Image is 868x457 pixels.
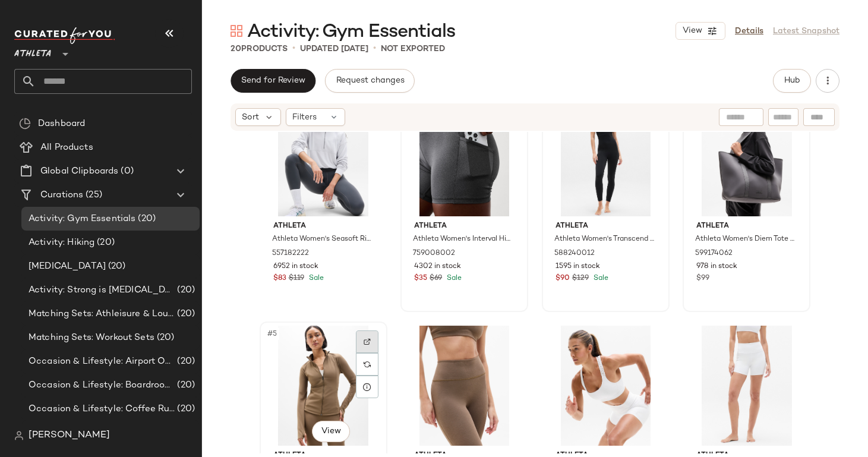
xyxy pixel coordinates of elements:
[784,76,800,86] span: Hub
[29,331,154,345] span: Matching Sets: Workout Sets
[231,45,241,53] span: 20
[106,260,126,273] span: (20)
[29,355,175,368] span: Occasion & Lifestyle: Airport Outfits
[696,221,797,232] span: Athleta
[118,165,133,178] span: (0)
[175,355,195,368] span: (20)
[695,248,733,259] span: 599174062
[266,328,279,340] span: #5
[414,273,427,284] span: $35
[444,275,462,282] span: Sale
[325,69,414,93] button: Request changes
[555,273,570,284] span: $90
[29,283,175,297] span: Activity: Strong is [MEDICAL_DATA]
[364,361,371,368] img: svg%3e
[264,326,383,446] img: cn59333637.jpg
[555,221,656,232] span: Athleta
[335,76,404,86] span: Request changes
[154,331,175,345] span: (20)
[175,307,195,321] span: (20)
[14,27,115,44] img: cfy_white_logo.C9jOOHJF.svg
[289,273,304,284] span: $119
[292,111,317,124] span: Filters
[413,234,513,245] span: Athleta Women's Interval High Rise 5" Short Twilight [PERSON_NAME] Size XXS
[414,221,515,232] span: Athleta
[307,275,324,282] span: Sale
[231,43,288,55] div: Products
[40,188,83,202] span: Curations
[242,111,259,124] span: Sort
[554,248,595,259] span: 588240012
[414,261,461,272] span: 4302 in stock
[430,273,442,284] span: $69
[19,118,31,130] img: svg%3e
[38,117,85,131] span: Dashboard
[94,236,115,250] span: (20)
[413,248,455,259] span: 759008002
[381,43,445,55] p: Not Exported
[272,248,309,259] span: 557182222
[682,26,702,36] span: View
[695,234,796,245] span: Athleta Women's Diem Tote Bag Shadow Grey One Size
[364,338,371,345] img: svg%3e
[29,428,110,443] span: [PERSON_NAME]
[546,326,665,446] img: cn59644591.jpg
[687,326,806,446] img: cn59613301.jpg
[83,188,102,202] span: (25)
[273,221,374,232] span: Athleta
[555,261,600,272] span: 1595 in stock
[231,25,242,37] img: svg%3e
[292,42,295,56] span: •
[272,234,373,245] span: Athleta Women's Seasoft Rib 1/4 Zip Popover Quartz Size XXS
[14,40,51,62] span: Athleta
[300,43,368,55] p: updated [DATE]
[321,427,341,436] span: View
[40,141,93,155] span: All Products
[572,273,589,284] span: $129
[773,69,811,93] button: Hub
[735,25,763,37] a: Details
[40,165,118,178] span: Global Clipboards
[405,326,524,446] img: cn59872904.jpg
[29,307,175,321] span: Matching Sets: Athleisure & Lounge Sets
[273,261,318,272] span: 6952 in stock
[373,42,376,56] span: •
[29,236,94,250] span: Activity: Hiking
[554,234,655,245] span: Athleta Women's Transcend 7/8 Strappy Bodysuit Black Size XXS
[14,431,24,440] img: svg%3e
[135,212,156,226] span: (20)
[676,22,725,40] button: View
[29,379,175,392] span: Occasion & Lifestyle: Boardroom to Barre
[247,20,455,44] span: Activity: Gym Essentials
[696,261,737,272] span: 978 in stock
[273,273,286,284] span: $83
[231,69,315,93] button: Send for Review
[241,76,305,86] span: Send for Review
[312,421,350,442] button: View
[29,402,175,416] span: Occasion & Lifestyle: Coffee Run
[175,402,195,416] span: (20)
[175,379,195,392] span: (20)
[175,283,195,297] span: (20)
[591,275,608,282] span: Sale
[29,212,135,226] span: Activity: Gym Essentials
[29,260,106,273] span: [MEDICAL_DATA]
[696,273,709,284] span: $99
